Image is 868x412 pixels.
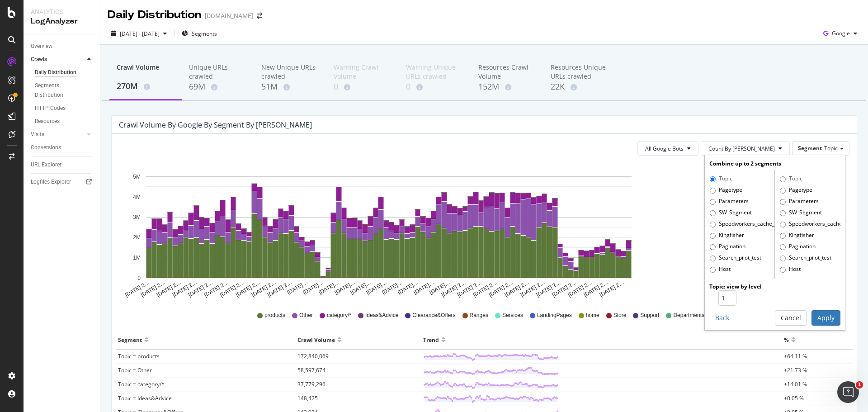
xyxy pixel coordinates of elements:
[31,177,71,187] div: Logfiles Explorer
[640,312,659,319] span: Support
[780,244,786,250] input: Pagination
[119,120,312,129] div: Crawl Volume by google by Segment by [PERSON_NAME]
[780,265,801,274] label: Host
[133,234,141,241] text: 2M
[784,352,807,360] span: +64.11 %
[820,26,861,41] button: Google
[710,199,716,205] input: Parameters
[709,310,735,326] button: Back
[299,312,313,319] span: Other
[780,256,786,261] input: Search_pilot_test
[35,117,60,126] div: Resources
[709,160,840,167] div: Combine up to 2 segments
[645,145,684,152] span: All Google Bots
[856,381,863,388] span: 1
[35,81,94,100] a: Segments Distribution
[133,214,141,221] text: 3M
[261,63,319,81] div: New Unique URLs crawled
[117,81,175,92] div: 270M
[824,144,838,152] span: Topic
[780,222,786,227] input: Speedworkers_cache_behaviors
[677,163,848,298] svg: A chart.
[31,130,85,139] a: Visits
[31,143,94,152] a: Conversions
[261,81,319,93] div: 51M
[710,244,716,250] input: Pagination
[297,394,318,402] span: 148,425
[31,160,94,170] a: URL Explorer
[133,174,141,180] text: 5M
[637,141,698,156] button: All Google Bots
[108,26,170,41] button: [DATE] - [DATE]
[35,68,94,77] a: Daily Distribution
[710,175,732,184] label: Topic
[31,177,94,187] a: Logfiles Explorer
[780,197,819,206] label: Parameters
[780,188,786,194] input: Pagetype
[710,267,716,273] input: Host
[31,160,61,170] div: URL Explorer
[837,381,859,403] iframe: Intercom live chat
[205,11,253,20] div: [DOMAIN_NAME]
[780,220,840,229] label: Speedworkers_cache_behaviors
[31,42,52,51] div: Overview
[784,332,789,347] div: %
[780,176,786,182] input: Topic
[710,254,761,263] label: Search_pilot_test
[133,255,141,261] text: 1M
[551,81,609,93] div: 22K
[586,312,599,319] span: home
[35,104,94,113] a: HTTP Codes
[31,42,94,51] a: Overview
[31,143,61,152] div: Conversions
[780,267,786,273] input: Host
[297,366,325,374] span: 58,597,674
[780,233,786,239] input: Kingfisher
[118,366,152,374] span: Topic = Other
[701,141,790,156] button: Count By [PERSON_NAME]
[119,163,658,298] svg: A chart.
[192,30,217,38] span: Segments
[780,210,786,216] input: SW_Segment
[478,63,536,81] div: Resources Crawl Volume
[710,231,744,240] label: Kingfisher
[297,352,329,360] span: 172,840,069
[710,220,774,229] label: Speedworkers_cache_behaviors
[710,256,716,261] input: Search_pilot_test
[811,310,840,326] button: Apply
[775,310,807,326] button: Cancel
[297,332,335,347] div: Crawl Volume
[673,312,704,319] span: Departments
[118,380,165,388] span: Topic = category/*
[710,265,731,274] label: Host
[31,130,44,139] div: Visits
[118,332,142,347] div: Segment
[334,63,392,81] div: Warning Crawl Volume
[118,352,160,360] span: Topic = products
[708,145,775,152] span: Count By Day
[710,176,716,182] input: Topic
[423,332,439,347] div: Trend
[780,175,802,184] label: Topic
[35,81,85,100] div: Segments Distribution
[118,394,172,402] span: Topic = Ideas&Advice
[784,366,807,374] span: +21.73 %
[502,312,523,319] span: Services
[120,30,160,38] span: [DATE] - [DATE]
[710,197,749,206] label: Parameters
[189,81,247,93] div: 69M
[108,7,201,23] div: Daily Distribution
[784,394,804,402] span: +0.05 %
[780,242,816,251] label: Pagination
[784,380,807,388] span: +14.01 %
[189,63,247,81] div: Unique URLs crawled
[31,55,47,64] div: Crawls
[412,312,455,319] span: Clearance&Offers
[117,63,175,80] div: Crawl Volume
[832,29,850,37] span: Google
[710,242,745,251] label: Pagination
[257,13,262,19] div: arrow-right-arrow-left
[334,81,392,93] div: 0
